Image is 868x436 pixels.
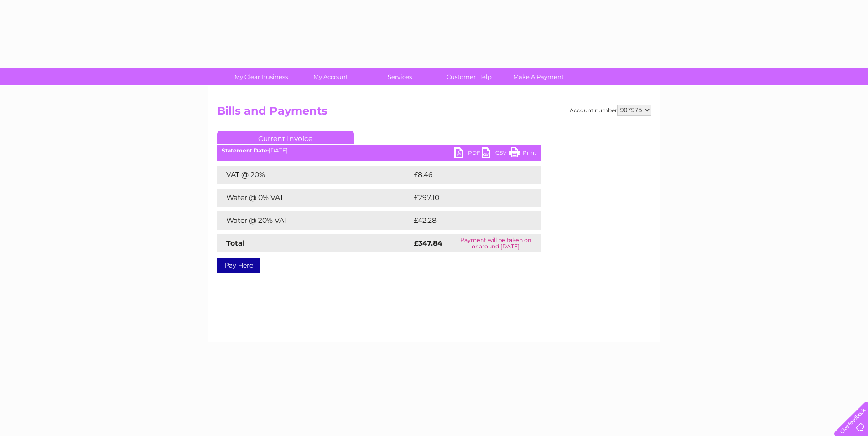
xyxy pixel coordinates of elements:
[482,147,509,161] a: CSV
[414,239,442,247] strong: £347.84
[411,189,524,207] td: £297.10
[217,258,260,273] a: Pay Here
[431,68,507,85] a: Customer Help
[217,211,411,230] td: Water @ 20% VAT
[217,147,541,154] div: [DATE]
[501,68,576,85] a: Make A Payment
[509,147,536,161] a: Print
[226,239,245,247] strong: Total
[217,189,411,207] td: Water @ 0% VAT
[451,234,541,252] td: Payment will be taken on or around [DATE]
[222,147,269,154] b: Statement Date:
[223,68,299,85] a: My Clear Business
[570,105,651,116] div: Account number
[454,147,482,161] a: PDF
[362,68,437,85] a: Services
[217,131,354,144] a: Current Invoice
[411,166,520,184] td: £8.46
[217,105,651,122] h2: Bills and Payments
[217,166,411,184] td: VAT @ 20%
[293,68,368,85] a: My Account
[411,211,522,230] td: £42.28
